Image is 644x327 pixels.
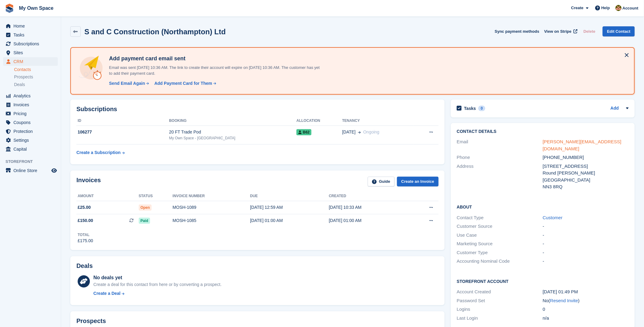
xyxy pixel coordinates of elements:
a: My Own Space [17,3,56,13]
div: No [543,297,629,304]
div: - [543,223,629,230]
span: Invoices [13,100,50,109]
span: Subscriptions [13,39,50,48]
span: Deals [14,82,25,88]
div: [PHONE_NUMBER] [543,154,629,161]
button: Sync payment methods [495,26,539,36]
span: Coupons [13,118,50,127]
span: £150.00 [78,217,93,224]
div: Phone [457,154,543,161]
a: menu [3,136,58,145]
span: Paid [139,218,150,224]
span: Pricing [13,109,50,118]
p: Email was sent [DATE] 10:36 AM. The link to create their account will expire on [DATE] 10:36 AM. ... [107,65,321,77]
div: [DATE] 10:33 AM [329,204,408,211]
div: - [543,258,629,265]
div: Customer Type [457,249,543,256]
div: 20 FT Trade Pod [169,129,296,135]
span: £25.00 [78,204,91,211]
span: ( ) [549,298,580,303]
a: menu [3,100,58,109]
div: - [543,249,629,256]
a: Create a Subscription [76,147,125,158]
span: Ongoing [363,130,380,134]
a: [PERSON_NAME][EMAIL_ADDRESS][DOMAIN_NAME] [543,139,622,151]
span: Analytics [13,92,50,100]
span: Online Store [13,166,50,175]
a: Guide [368,177,395,187]
a: menu [3,118,58,127]
th: Booking [169,116,296,126]
th: Due [250,191,329,201]
a: Customer [543,215,563,220]
span: Help [602,5,610,11]
th: Allocation [296,116,342,126]
div: MOSH-1089 [173,204,250,211]
img: stora-icon-8386f47178a22dfd0bd8f6a31ec36ba5ce8667c1dd55bd0f319d3a0aa187defe.svg [5,4,14,13]
th: Status [139,191,173,201]
h2: Storefront Account [457,278,629,284]
div: 0 [543,306,629,313]
h2: Prospects [76,318,106,325]
div: Create a Subscription [76,149,121,156]
div: Account Created [457,288,543,295]
div: [DATE] 01:00 AM [329,217,408,224]
div: Add Payment Card for Them [154,80,212,87]
button: Delete [581,26,598,36]
a: Edit Contact [603,26,635,36]
div: Last Login [457,315,543,322]
span: Settings [13,136,50,145]
a: Add [611,105,619,112]
a: Create a Deal [94,290,222,297]
a: menu [3,48,58,57]
div: [DATE] 12:59 AM [250,204,329,211]
div: - [543,232,629,239]
div: Address [457,163,543,190]
a: menu [3,39,58,48]
div: - [543,240,629,247]
div: 0 [478,106,485,111]
th: Amount [76,191,139,201]
div: Send Email Again [109,80,145,87]
span: Prospects [14,74,33,80]
a: Create an Invoice [397,177,439,187]
a: Add Payment Card for Them [152,80,217,87]
img: Keely Collin [616,5,622,11]
div: NN3 8RQ [543,183,629,190]
h2: Contact Details [457,129,629,134]
div: Marketing Source [457,240,543,247]
div: My Own Space - [GEOGRAPHIC_DATA] [169,135,296,141]
span: Home [13,22,50,30]
div: Use Case [457,232,543,239]
span: Open [139,205,152,211]
th: ID [76,116,169,126]
span: Sites [13,48,50,57]
div: [DATE] 01:49 PM [543,288,629,295]
div: Customer Source [457,223,543,230]
div: £175.00 [78,238,93,244]
h2: Invoices [76,177,101,187]
div: Accounting Nominal Code [457,258,543,265]
span: Storefront [6,159,61,165]
span: Account [623,5,638,11]
h2: About [457,204,629,210]
a: menu [3,92,58,100]
th: Created [329,191,408,201]
a: Prospects [14,74,58,80]
div: MOSH-1085 [173,217,250,224]
span: Capital [13,145,50,153]
a: View on Stripe [542,26,579,36]
div: [GEOGRAPHIC_DATA] [543,177,629,184]
div: Password Set [457,297,543,304]
th: Invoice number [173,191,250,201]
span: [DATE] [342,129,356,135]
a: menu [3,31,58,39]
h2: S and C Construction (Northampton) Ltd [84,28,226,36]
a: menu [3,166,58,175]
span: Tasks [13,31,50,39]
div: Round [PERSON_NAME] [543,170,629,177]
a: Deals [14,81,58,88]
span: Protection [13,127,50,136]
h2: Subscriptions [76,106,439,113]
h2: Deals [76,262,93,269]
